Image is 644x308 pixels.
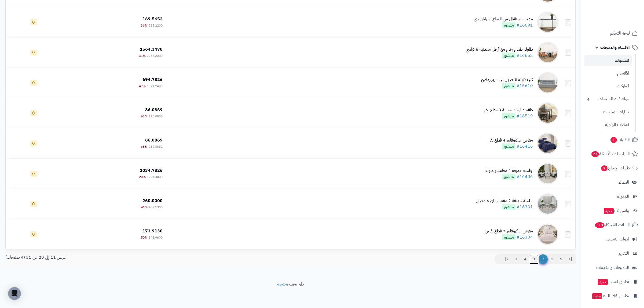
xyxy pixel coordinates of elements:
[619,250,629,257] span: التقارير
[512,254,521,264] a: >
[517,113,533,119] a: #16519
[149,144,163,149] span: 269.5652
[537,224,558,245] img: مفرش ميكروفايبر 7 قطع نفرين
[584,275,641,288] a: تطبيق المتجرجديد
[584,119,632,131] a: الملفات الرقمية
[521,254,530,264] a: 4
[592,292,629,300] span: تطبيق نقاط البيع
[149,23,163,28] span: 265.2200
[502,174,515,180] span: منشور
[538,254,548,264] span: 2
[485,228,533,234] div: مفرش ميكروفايبر 7 قطع نفرين
[502,254,512,264] a: >|
[600,44,630,51] span: الأقسام والمنتجات
[484,107,533,113] div: طقم طاولات خدمة 3 قطع بني
[502,83,515,89] span: منشور
[537,72,558,94] img: كنبة قابلة للتعديل إلى سرير رمادي
[142,198,163,204] span: 260.0000
[141,235,148,240] span: 50%
[584,218,641,231] a: السلات المتروكة618
[537,12,558,33] img: مدخل استقبال من الزجاج والراتان بني
[139,53,146,58] span: 31%
[597,278,629,285] span: تطبيق المتجر
[476,198,533,204] div: جلسة حديقة 2 مقعد راتان × معدن
[608,4,639,15] img: logo-2.png
[584,147,641,160] a: المراجعات والأسئلة23
[584,106,632,118] a: خيارات المنتجات
[142,16,163,22] span: 169.5652
[603,207,629,214] span: وآتس آب
[277,281,287,287] a: متجرة
[517,204,533,210] a: #16331
[30,80,37,86] span: 0
[584,162,641,175] a: طلبات الإرجاع2
[149,205,163,210] span: 439.1300
[502,53,515,58] span: منشور
[147,84,163,88] span: 1321.7400
[140,167,163,174] span: 1034.7826
[601,165,608,171] span: 2
[1,254,291,261] div: عرض 11 إلى 20 من 31 (4 صفحات)
[584,55,632,66] a: المنتجات
[584,27,641,40] a: لوحة التحكم
[596,264,629,271] span: التطبيقات والخدمات
[502,143,515,149] span: منشور
[584,233,641,246] a: أدوات التسويق
[547,254,557,264] a: 1
[584,176,641,189] a: العملاء
[529,254,539,264] a: 3
[584,190,641,203] a: المدونة
[517,173,533,180] a: #16406
[517,83,533,89] a: #16610
[142,228,163,234] span: 173.9130
[147,175,163,179] span: 1291.3000
[537,102,558,124] img: طقم طاولات خدمة 3 قطع بني
[584,204,641,217] a: وآتس آبجديد
[537,163,558,184] img: جلسة حديقة 4 مقاعد وطاولة
[617,193,629,200] span: المدونة
[149,235,163,240] span: 346.9600
[584,247,641,260] a: التقارير
[502,234,515,240] span: منشور
[142,76,163,83] span: 694.7826
[537,193,558,215] img: جلسة حديقة 2 مقعد راتان × معدن
[610,136,630,143] span: الطلبات
[485,168,533,174] div: جلسة حديقة 4 مقاعد وطاولة
[591,150,630,158] span: المراجعات والأسئلة
[149,114,163,119] span: 226.0900
[147,53,163,58] span: 2265.2200
[502,22,515,28] span: منشور
[517,52,533,59] a: #16652
[30,110,37,116] span: 0
[598,279,608,285] span: جديد
[30,231,37,237] span: 0
[604,208,614,214] span: جديد
[474,16,533,22] div: مدخل استقبال من الزجاج والراتان بني
[145,107,163,113] span: 86.0869
[8,287,21,300] div: Open Intercom Messenger
[610,29,630,37] span: لوحة التحكم
[140,46,163,53] span: 1564.3478
[145,137,163,143] span: 86.0869
[517,22,533,28] a: #16691
[584,93,632,105] a: مواصفات المنتجات
[594,221,630,229] span: السلات المتروكة
[584,68,632,79] a: الأقسام
[591,151,599,157] span: 23
[584,261,641,274] a: التطبيقات والخدمات
[141,144,148,149] span: 68%
[141,23,148,28] span: 36%
[584,80,632,92] a: الماركات
[30,171,37,177] span: 0
[517,143,533,150] a: #16416
[141,205,148,210] span: 41%
[565,254,576,264] a: |<
[584,133,641,146] a: الطلبات1
[139,175,146,179] span: 20%
[139,84,146,88] span: 47%
[592,293,602,299] span: جديد
[610,137,617,143] span: 1
[30,140,37,146] span: 0
[517,234,533,240] a: #16304
[601,164,630,172] span: طلبات الإرجاع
